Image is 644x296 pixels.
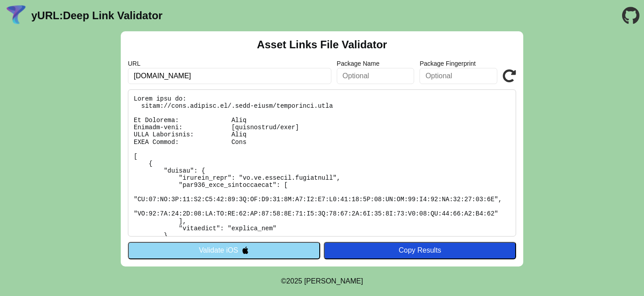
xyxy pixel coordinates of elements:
input: Optional [419,68,497,84]
h2: Asset Links File Validator [257,38,387,51]
label: URL [128,60,331,67]
label: Package Fingerprint [419,60,497,67]
a: yURL:Deep Link Validator [31,9,162,22]
div: Copy Results [328,246,512,254]
pre: Lorem ipsu do: sitam://cons.adipisc.el/.sedd-eiusm/temporinci.utla Et Dolorema: Aliq Enimadm-veni... [128,89,516,237]
a: Michael Ibragimchayev's Personal Site [304,277,363,285]
img: yURL Logo [4,4,28,27]
input: Required [128,68,331,84]
label: Package Name [337,60,415,67]
button: Copy Results [324,242,516,259]
span: 2025 [286,277,302,285]
img: appleIcon.svg [241,246,249,254]
footer: © [281,266,363,296]
input: Optional [337,68,415,84]
button: Validate iOS [128,242,320,259]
